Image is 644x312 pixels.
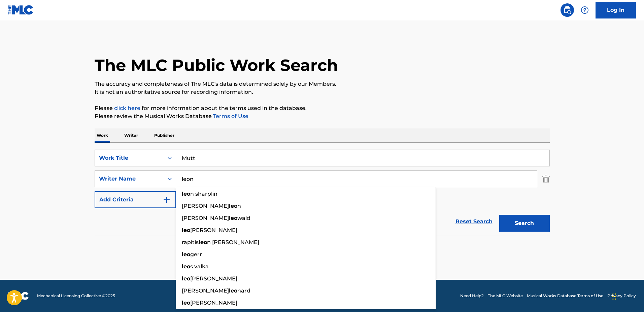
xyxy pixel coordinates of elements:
form: Search Form [95,150,550,235]
span: n sharplin [190,191,217,197]
span: s valka [190,263,209,270]
button: Search [499,215,550,232]
span: [PERSON_NAME] [190,227,237,233]
a: Musical Works Database Terms of Use [527,293,603,299]
strong: leo [199,239,207,245]
div: Drag [612,286,616,307]
div: Writer Name [99,175,160,183]
span: n [PERSON_NAME] [207,239,259,245]
strong: leo [182,275,190,282]
p: Publisher [152,128,176,143]
span: rapitis [182,239,199,245]
span: nard [237,287,250,294]
strong: leo [182,263,190,270]
a: Public Search [561,3,574,17]
span: n [237,203,241,209]
span: [PERSON_NAME] [190,300,237,306]
h1: The MLC Public Work Search [95,55,338,75]
iframe: Chat Widget [610,280,644,312]
div: Work Title [99,154,160,162]
a: Log In [596,2,636,18]
a: Need Help? [460,293,484,299]
span: Mechanical Licensing Collective © 2025 [37,293,115,299]
span: gerr [190,251,202,258]
p: Please for more information about the terms used in the database. [95,104,550,112]
strong: leo [182,191,190,197]
span: [PERSON_NAME] [190,275,237,282]
a: Terms of Use [212,113,248,119]
strong: leo [182,300,190,306]
p: The accuracy and completeness of The MLC's data is determined solely by our Members. [95,80,550,88]
strong: leo [182,251,190,258]
a: Reset Search [452,214,496,229]
strong: leo [229,203,237,209]
button: Add Criteria [95,191,176,208]
img: help [581,6,589,14]
img: logo [8,292,29,300]
strong: leo [229,215,237,221]
strong: leo [182,227,190,233]
a: The MLC Website [488,293,523,299]
img: 9d2ae6d4665cec9f34b9.svg [163,196,171,204]
strong: leo [229,287,237,294]
span: wald [237,215,250,221]
img: search [563,6,571,14]
p: Please review the Musical Works Database [95,112,550,120]
a: Privacy Policy [607,293,636,299]
span: [PERSON_NAME] [182,287,229,294]
img: MLC Logo [8,5,34,15]
a: click here [114,105,140,111]
span: [PERSON_NAME] [182,215,229,221]
img: Delete Criterion [542,170,550,187]
p: Work [95,128,110,143]
div: Help [578,3,591,17]
p: Writer [122,128,140,143]
p: It is not an authoritative source for recording information. [95,88,550,96]
span: [PERSON_NAME] [182,203,229,209]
